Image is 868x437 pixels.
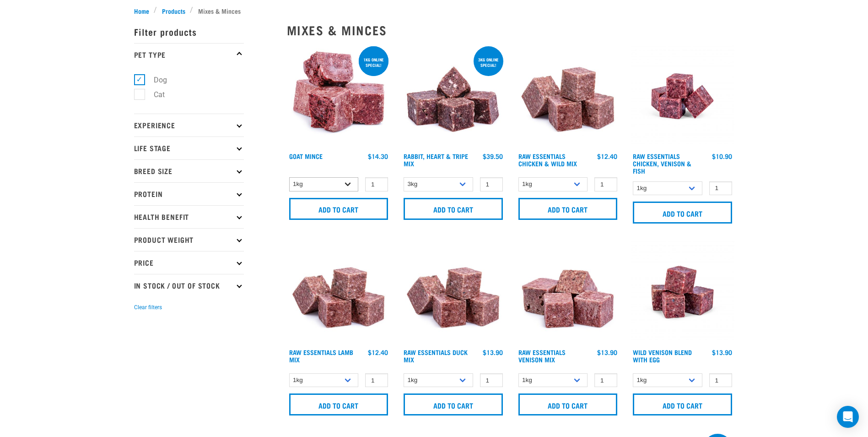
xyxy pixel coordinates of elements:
a: Raw Essentials Lamb Mix [289,350,353,361]
p: In Stock / Out Of Stock [134,274,244,297]
img: Pile Of Cubed Chicken Wild Meat Mix [516,44,620,148]
p: Health Benefit [134,205,244,228]
input: Add to cart [633,202,732,224]
img: 1175 Rabbit Heart Tripe Mix 01 [401,44,505,148]
input: 1 [365,177,388,191]
label: Cat [139,89,168,100]
input: Add to cart [404,198,503,220]
input: Add to cart [633,393,732,415]
input: Add to cart [518,198,618,220]
a: Home [134,6,154,16]
img: ?1041 RE Lamb Mix 01 [401,240,505,344]
h2: Mixes & Minces [287,23,734,37]
div: 3kg online special! [474,53,503,72]
div: $14.30 [368,153,388,160]
a: Raw Essentials Chicken, Venison & Fish [633,154,691,172]
span: Products [162,6,185,16]
p: Filter products [134,20,244,43]
input: 1 [594,177,617,191]
p: Breed Size [134,159,244,182]
input: 1 [480,177,503,191]
input: 1 [709,373,732,388]
p: Pet Type [134,43,244,66]
p: Experience [134,114,244,137]
div: Open Intercom Messenger [837,406,859,428]
input: 1 [365,373,388,388]
p: Protein [134,182,244,205]
input: 1 [709,181,732,196]
a: Goat Mince [289,154,323,158]
input: Add to cart [289,393,388,415]
div: $12.40 [597,153,617,160]
div: 1kg online special! [359,53,388,72]
div: $13.90 [483,349,503,356]
img: Chicken Venison mix 1655 [631,44,734,148]
img: Venison Egg 1616 [631,240,734,344]
label: Dog [139,74,171,86]
div: $13.90 [597,349,617,356]
div: $13.90 [712,349,732,356]
a: Wild Venison Blend with Egg [633,350,692,361]
input: Add to cart [289,198,388,220]
input: Add to cart [404,393,503,415]
a: Rabbit, Heart & Tripe Mix [404,154,468,165]
img: ?1041 RE Lamb Mix 01 [287,240,391,344]
input: 1 [480,373,503,388]
img: 1077 Wild Goat Mince 01 [287,44,391,148]
span: Home [134,6,149,16]
a: Raw Essentials Venison Mix [518,350,566,361]
a: Raw Essentials Chicken & Wild Mix [518,154,577,165]
input: 1 [594,373,617,388]
a: Raw Essentials Duck Mix [404,350,468,361]
div: $12.40 [368,349,388,356]
input: Add to cart [518,393,618,415]
button: Clear filters [134,303,162,311]
div: $39.50 [483,153,503,160]
nav: breadcrumbs [134,6,734,16]
div: $10.90 [712,153,732,160]
p: Life Stage [134,137,244,159]
p: Product Weight [134,228,244,251]
p: Price [134,251,244,274]
img: 1113 RE Venison Mix 01 [516,240,620,344]
a: Products [157,6,190,16]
